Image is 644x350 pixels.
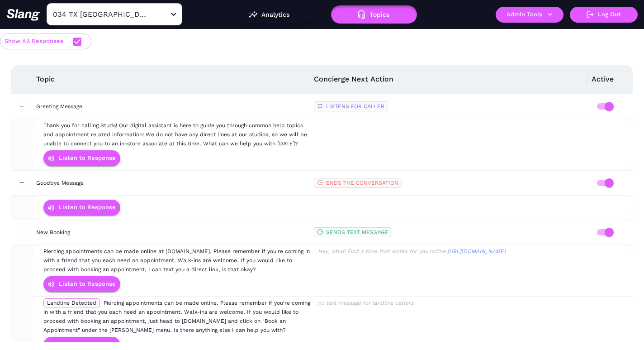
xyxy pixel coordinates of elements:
th: Topic [33,65,310,94]
span: SENDS TEXT MESSAGE [326,229,388,235]
button: Collapse row [19,229,25,235]
span: Landline Detected [43,298,100,307]
img: 623511267c55cb56e2f2a487_logo2.png [6,9,40,21]
button: Log Out [570,7,638,23]
button: Analytics [227,5,313,24]
span: logout [317,178,323,187]
span: LISTENS FOR CALLER [326,103,384,110]
a: Analytics [227,11,313,17]
div: Hey, Stud! Find a time that works for you online: [317,247,586,256]
button: Collapse row [19,103,25,110]
button: Listen to Response [43,200,120,216]
div: Goodbye Message [36,178,307,187]
button: Admin Tools [496,7,563,23]
span: message [317,228,323,237]
button: Listen to Response [43,150,120,166]
th: Concierge Next Action [310,65,588,94]
span: Piercing appointments can be made online at [DOMAIN_NAME]. Please remember if you're coming in wi... [43,248,310,273]
button: Listen to Response [43,276,120,292]
a: [URL][DOMAIN_NAME] [447,248,506,254]
span: retweet [317,102,323,111]
button: Topics [331,5,417,24]
th: Active [588,65,633,94]
button: Collapse row [19,180,25,186]
span: Thank you for calling Studs! Our digital assistant is here to guide you through common help topic... [43,122,307,147]
span: ENDS THE CONVERSATION [326,180,398,186]
div: New Booking [36,228,307,237]
button: Open [168,9,179,20]
span: Piercing appointments can be made online. Please remember if you're coming in with a friend that ... [43,300,310,333]
div: Greeting Message [36,102,307,111]
span: no text message for landline callers [318,300,413,306]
